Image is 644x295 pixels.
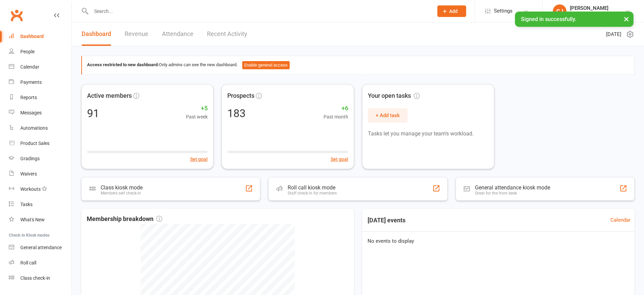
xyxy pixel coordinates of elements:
[87,61,629,69] div: Only admins can see the new dashboard.
[610,216,630,224] a: Calendar
[227,91,254,101] span: Prospects
[368,129,489,138] p: Tasks let you manage your team's workload.
[190,155,208,163] button: Set goal
[186,113,208,121] span: Past week
[20,186,41,192] div: Workouts
[20,64,39,70] div: Calendar
[82,22,111,46] a: Dashboard
[9,240,71,255] a: General attendance kiosk mode
[362,214,411,226] h3: [DATE] events
[186,104,208,113] span: +5
[9,212,71,227] a: What's New
[87,214,162,224] span: Membership breakdown
[20,217,45,222] div: What's New
[87,108,99,119] div: 91
[20,171,37,177] div: Waivers
[242,61,290,69] button: Enable general access
[9,75,71,90] a: Payments
[9,121,71,136] a: Automations
[20,49,35,54] div: People
[475,184,550,191] div: General attendance kiosk mode
[87,91,132,101] span: Active members
[20,260,36,265] div: Roll call
[9,197,71,212] a: Tasks
[9,105,71,121] a: Messages
[9,44,71,59] a: People
[162,22,193,46] a: Attendance
[9,255,71,271] a: Roll call
[9,29,71,44] a: Dashboard
[606,30,621,38] span: [DATE]
[359,232,638,251] div: No events to display
[9,182,71,197] a: Workouts
[20,156,40,161] div: Gradings
[9,271,71,286] a: Class kiosk mode
[553,4,566,18] div: CJ
[449,8,458,14] span: Add
[207,22,247,46] a: Recent Activity
[101,184,143,191] div: Class kiosk mode
[9,90,71,105] a: Reports
[288,191,337,196] div: Staff check-in for members
[9,59,71,75] a: Calendar
[9,166,71,182] a: Waivers
[620,12,632,26] button: ×
[324,104,348,113] span: +6
[331,155,348,163] button: Set goal
[521,16,576,22] span: Signed in successfully.
[89,6,429,16] input: Search...
[8,7,25,24] a: Clubworx
[227,108,246,119] div: 183
[20,34,44,39] div: Dashboard
[20,79,42,85] div: Payments
[20,245,62,250] div: General attendance
[9,151,71,166] a: Gradings
[475,191,550,196] div: Great for the front desk
[437,5,466,17] button: Add
[288,184,337,191] div: Roll call kiosk mode
[20,95,37,100] div: Reports
[125,22,148,46] a: Revenue
[20,141,49,146] div: Product Sales
[494,3,513,19] span: Settings
[87,62,159,67] strong: Access restricted to new dashboard:
[368,108,408,123] button: + Add task
[20,202,33,207] div: Tasks
[368,91,420,101] span: Your open tasks
[101,191,143,196] div: Members self check-in
[20,275,50,281] div: Class check-in
[9,136,71,151] a: Product Sales
[570,11,610,17] div: The PIT [US_STATE]
[570,5,610,11] div: [PERSON_NAME]
[20,125,48,131] div: Automations
[324,113,348,121] span: Past month
[20,110,42,115] div: Messages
